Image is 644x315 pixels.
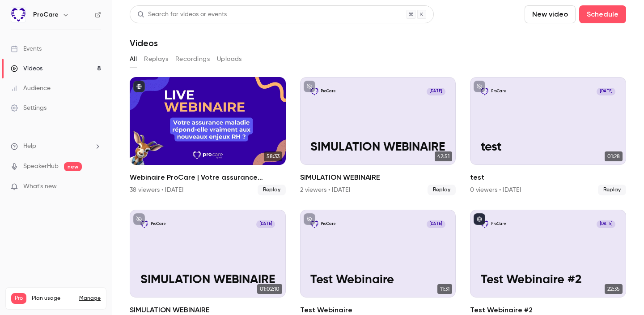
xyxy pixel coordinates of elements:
[256,220,275,228] span: [DATE]
[64,162,82,171] span: new
[598,185,626,195] span: Replay
[11,293,26,304] span: Pro
[175,52,210,66] button: Recordings
[310,140,445,155] p: SIMULATION WEBINAIRE
[79,295,101,302] a: Manage
[11,142,101,151] li: help-dropdown-opener
[11,44,42,53] div: Events
[23,182,57,191] span: What's new
[605,151,623,161] span: 01:28
[605,284,623,294] span: 22:35
[23,142,36,151] span: Help
[23,162,59,171] a: SpeakerHub
[11,84,51,93] div: Audience
[300,186,350,194] div: 2 viewers • [DATE]
[11,8,25,22] img: ProCare
[130,38,158,48] h1: Videos
[427,220,445,228] span: [DATE]
[130,77,286,195] a: 58:33Webinaire ProCare | Votre assurance maladie répond-elle aux enjeux RH ?38 viewers • [DATE]Re...
[11,104,47,112] div: Settings
[474,213,485,225] button: published
[133,81,145,92] button: published
[151,221,166,227] p: ProCare
[217,52,242,66] button: Uploads
[310,273,445,287] p: Test Webinaire
[481,140,616,155] p: test
[130,172,286,183] h2: Webinaire ProCare | Votre assurance maladie répond-elle aux enjeux RH ?
[437,284,452,294] span: 11:31
[491,89,506,94] p: ProCare
[470,186,521,194] div: 0 viewers • [DATE]
[470,77,626,195] li: test
[264,151,282,161] span: 58:33
[474,81,485,92] button: unpublished
[427,88,445,95] span: [DATE]
[304,213,315,225] button: unpublished
[11,64,42,73] div: Videos
[304,81,315,92] button: unpublished
[597,88,615,95] span: [DATE]
[130,186,183,194] div: 38 viewers • [DATE]
[133,213,145,225] button: unpublished
[300,77,456,195] li: SIMULATION WEBINAIRE
[321,221,336,227] p: ProCare
[579,5,626,23] button: Schedule
[321,89,336,94] p: ProCare
[300,172,456,183] h2: SIMULATION WEBINAIRE
[130,77,286,195] li: Webinaire ProCare | Votre assurance maladie répond-elle aux enjeux RH ?
[597,220,615,228] span: [DATE]
[481,273,616,287] p: Test Webinaire #2
[257,284,282,294] span: 01:02:10
[137,10,227,19] div: Search for videos or events
[435,151,452,161] span: 42:51
[258,185,286,195] span: Replay
[525,5,576,23] button: New video
[300,77,456,195] a: SIMULATION WEBINAIRE ProCare[DATE]SIMULATION WEBINAIRE42:51SIMULATION WEBINAIRE2 viewers • [DATE]...
[33,10,59,19] h6: ProCare
[144,52,168,66] button: Replays
[470,77,626,195] a: testProCare[DATE]test01:28test0 viewers • [DATE]Replay
[130,5,626,310] section: Videos
[491,221,506,227] p: ProCare
[32,295,74,302] span: Plan usage
[428,185,456,195] span: Replay
[130,52,137,66] button: All
[470,172,626,183] h2: test
[140,273,275,287] p: SIMULATION WEBINAIRE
